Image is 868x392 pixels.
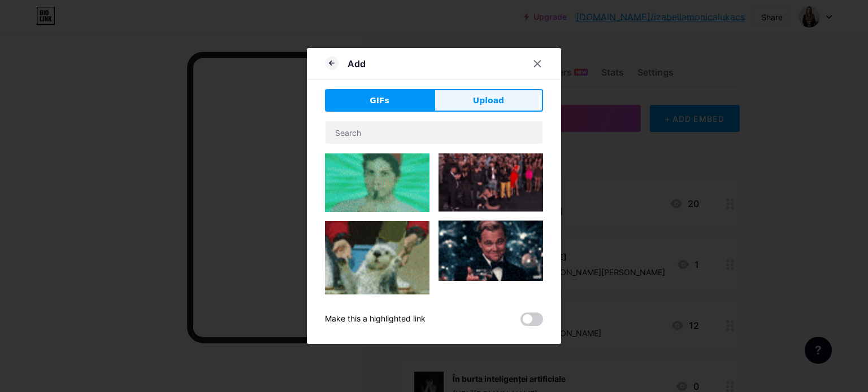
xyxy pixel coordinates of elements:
[325,121,542,144] input: Search
[325,89,434,112] button: GIFs
[434,89,543,112] button: Upload
[370,95,389,107] span: GIFs
[473,95,504,107] span: Upload
[325,312,426,326] div: Make this a highlighted link
[439,153,543,212] img: Gihpy
[348,57,366,71] div: Add
[325,221,429,325] img: Gihpy
[325,153,429,212] img: Gihpy
[439,221,543,281] img: Gihpy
